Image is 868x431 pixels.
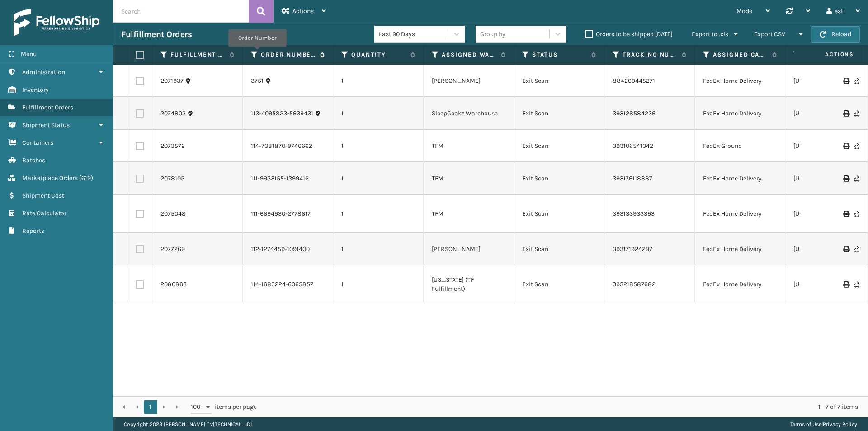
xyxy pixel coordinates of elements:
[854,211,859,217] i: Never Shipped
[823,421,857,427] a: Privacy Policy
[843,175,849,182] i: Print Label
[695,195,785,233] td: FedEx Home Delivery
[424,65,514,97] td: [PERSON_NAME]
[695,97,785,130] td: FedEx Home Delivery
[333,130,424,162] td: 1
[613,142,653,150] a: 393106541342
[424,130,514,162] td: TFM
[695,130,785,162] td: FedEx Ground
[292,7,314,15] span: Actions
[333,65,424,97] td: 1
[514,162,604,195] td: Exit Scan
[191,400,257,414] span: items per page
[843,143,849,149] i: Print Label
[514,130,604,162] td: Exit Scan
[790,421,821,427] a: Terms of Use
[160,209,186,218] a: 2075048
[160,109,186,118] a: 2074803
[251,280,313,289] a: 114-1683224-6065857
[333,97,424,130] td: 1
[442,51,496,59] label: Assigned Warehouse
[754,30,785,38] span: Export CSV
[514,195,604,233] td: Exit Scan
[424,265,514,303] td: [US_STATE] (TF Fulfillment)
[532,51,587,59] label: Status
[333,195,424,233] td: 1
[21,50,37,58] span: Menu
[695,162,785,195] td: FedEx Home Delivery
[424,195,514,233] td: TFM
[124,417,252,431] p: Copyright 2023 [PERSON_NAME]™ v [TECHNICAL_ID]
[613,210,655,218] a: 393133933393
[22,139,53,147] span: Containers
[843,246,849,252] i: Print Label
[692,30,728,38] span: Export to .xls
[160,245,185,254] a: 2077269
[514,233,604,265] td: Exit Scan
[854,281,859,288] i: Never Shipped
[251,245,310,254] a: 112-1274459-1091400
[854,143,859,149] i: Never Shipped
[22,68,65,76] span: Administration
[22,104,73,111] span: Fulfillment Orders
[160,142,185,151] a: 2073572
[191,403,204,412] span: 100
[613,77,655,85] a: 884269445271
[22,156,45,164] span: Batches
[251,76,264,85] a: 3751
[854,110,859,117] i: Never Shipped
[22,86,49,94] span: Inventory
[695,265,785,303] td: FedEx Home Delivery
[514,265,604,303] td: Exit Scan
[251,209,311,218] a: 111-6694930-2778617
[585,30,673,38] label: Orders to be shipped [DATE]
[251,109,313,118] a: 113-4095823-5639431
[811,26,860,43] button: Reload
[333,233,424,265] td: 1
[854,175,859,182] i: Never Shipped
[261,51,316,59] label: Order Number
[14,9,99,36] img: logo
[854,246,859,252] i: Never Shipped
[22,192,64,199] span: Shipment Cost
[379,29,449,39] div: Last 90 Days
[695,65,785,97] td: FedEx Home Delivery
[251,142,312,151] a: 114-7081870-9746662
[480,29,505,39] div: Group by
[160,280,187,289] a: 2080863
[121,29,192,40] h3: Fulfillment Orders
[22,174,78,182] span: Marketplace Orders
[160,174,184,183] a: 2078105
[623,51,677,59] label: Tracking Number
[843,78,849,84] i: Print Label
[843,281,849,288] i: Print Label
[22,209,66,217] span: Rate Calculator
[695,233,785,265] td: FedEx Home Delivery
[144,400,157,414] a: 1
[170,51,225,59] label: Fulfillment Order Id
[790,417,857,431] div: |
[843,211,849,217] i: Print Label
[514,65,604,97] td: Exit Scan
[713,51,768,59] label: Assigned Carrier Service
[613,280,656,288] a: 393218587682
[333,162,424,195] td: 1
[613,109,656,117] a: 393128584236
[251,174,309,183] a: 111-9933155-1399416
[333,265,424,303] td: 1
[22,227,44,235] span: Reports
[79,174,93,182] span: ( 619 )
[797,47,859,62] span: Actions
[424,233,514,265] td: [PERSON_NAME]
[854,78,859,84] i: Never Shipped
[22,121,70,129] span: Shipment Status
[424,162,514,195] td: TFM
[736,7,752,15] span: Mode
[424,97,514,130] td: SleepGeekz Warehouse
[160,76,184,85] a: 2071937
[613,175,652,182] a: 393176118887
[613,245,652,253] a: 393171924297
[514,97,604,130] td: Exit Scan
[269,403,858,412] div: 1 - 7 of 7 items
[351,51,406,59] label: Quantity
